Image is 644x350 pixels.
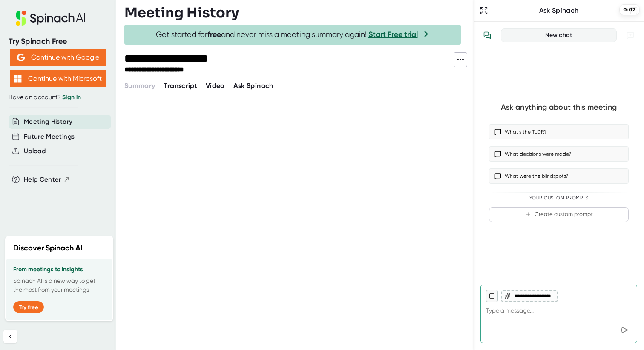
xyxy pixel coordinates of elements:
[506,31,611,39] div: New chat
[207,30,221,39] b: free
[490,6,628,15] div: Ask Spinach
[124,82,155,90] span: Summary
[24,146,46,156] button: Upload
[501,102,617,112] div: Ask anything about this meeting
[233,81,273,91] button: Ask Spinach
[9,37,107,46] div: Try Spinach Free
[368,30,418,39] a: Start Free trial
[13,242,83,254] h2: Discover Spinach AI
[628,5,640,17] button: Close conversation sidebar
[13,266,105,273] h3: From meetings to insights
[478,5,490,17] button: Expand to Ask Spinach page
[164,81,197,91] button: Transcript
[13,276,105,294] p: Spinach AI is a new way to get the most from your meetings
[233,82,273,90] span: Ask Spinach
[3,330,17,343] button: Collapse sidebar
[489,168,629,184] button: What were the blindspots?
[10,70,106,87] button: Continue with Microsoft
[616,322,632,338] div: Send message
[24,175,61,185] span: Help Center
[206,82,225,90] span: Video
[13,301,44,313] button: Try free
[124,5,239,21] h3: Meeting History
[489,124,629,139] button: What’s the TLDR?
[489,146,629,162] button: What decisions were made?
[164,82,197,90] span: Transcript
[24,132,75,142] button: Future Meetings
[17,54,25,61] img: Aehbyd4JwY73AAAAAElFTkSuQmCC
[62,94,81,101] a: Sign in
[9,94,107,101] div: Have an account?
[206,81,225,91] button: Video
[124,81,155,91] button: Summary
[10,49,106,66] button: Continue with Google
[489,207,629,222] button: Create custom prompt
[24,175,70,185] button: Help Center
[24,117,72,127] button: Meeting History
[479,27,496,44] button: View conversation history
[156,30,430,40] span: Get started for and never miss a meeting summary again!
[489,195,629,201] div: Your Custom Prompts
